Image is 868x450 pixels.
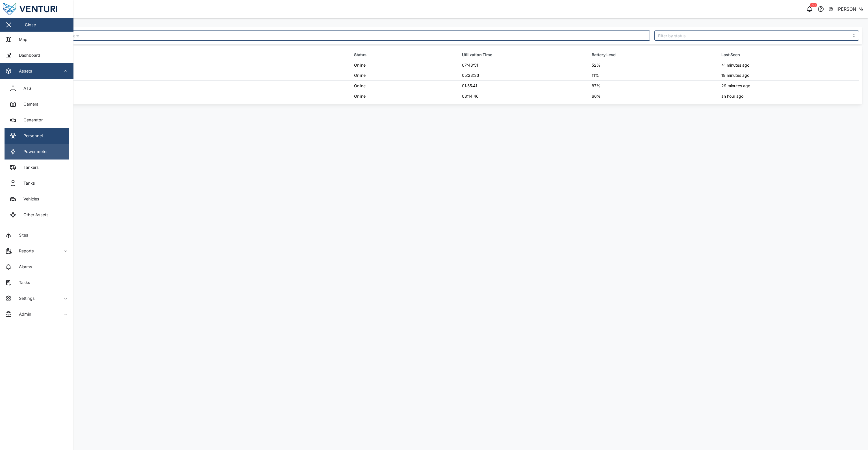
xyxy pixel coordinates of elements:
div: Camera [19,101,38,107]
td: 01:55:41 [459,81,589,91]
div: Alarms [15,264,32,270]
div: ATS [19,85,31,91]
input: Search personnel here... [27,30,650,41]
td: Online [351,70,459,81]
div: Generator [19,117,43,123]
div: Admin [15,311,31,317]
div: Settings [15,295,35,302]
div: Tanks [19,180,35,186]
td: 03:14:46 [459,91,589,101]
a: Generator [5,112,69,128]
td: Online [351,60,459,70]
button: [PERSON_NAME] [828,5,863,13]
a: Power meter [5,144,69,160]
a: Camera [5,96,69,112]
td: Online [351,81,459,91]
a: Personnel [5,128,69,144]
img: Main Logo [3,3,76,15]
th: Battery Level [589,50,719,60]
a: Tankers [5,160,69,175]
a: Vehicles [5,191,69,207]
td: 11% [589,70,719,81]
div: Map [15,36,27,43]
div: Vehicles [19,196,39,202]
th: Status [351,50,459,60]
a: ATS [5,80,69,96]
div: Personnel [19,133,43,139]
div: Close [25,22,36,28]
th: Last Seen [719,50,859,60]
td: 87% [589,81,719,91]
td: 07:43:51 [459,60,589,70]
div: [PERSON_NAME] [836,6,863,13]
td: Online [351,91,459,101]
div: Reports [15,248,34,254]
div: Tasks [15,279,30,286]
div: Tankers [19,164,39,171]
div: Power meter [19,148,48,155]
td: 05:23:33 [459,70,589,81]
a: Tanks [5,175,69,191]
div: Other Assets [19,212,49,218]
td: 41 minutes ago [719,60,859,70]
td: 29 minutes ago [719,81,859,91]
input: Filter by status [654,30,859,41]
div: Sites [15,232,28,238]
td: an hour ago [719,91,859,101]
div: Assets [15,68,32,74]
th: Utilization Time [459,50,589,60]
th: Personnel Name [27,50,351,60]
td: 52% [589,60,719,70]
td: 66% [589,91,719,101]
a: Other Assets [5,207,69,223]
div: 50 [810,3,817,7]
div: Dashboard [15,52,40,58]
td: 18 minutes ago [719,70,859,81]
